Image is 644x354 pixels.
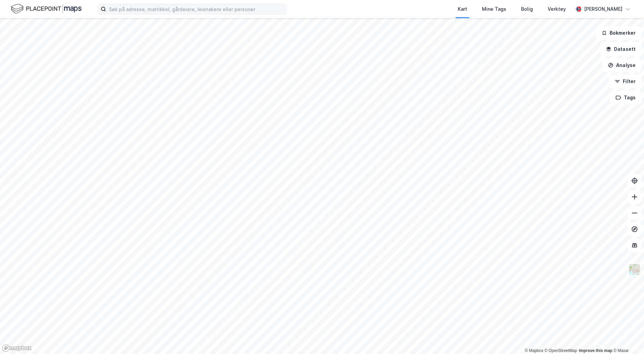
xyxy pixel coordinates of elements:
[482,5,506,13] div: Mine Tags
[596,26,641,40] button: Bokmerker
[525,348,543,353] a: Mapbox
[602,59,641,72] button: Analyse
[521,5,533,13] div: Bolig
[610,91,641,104] button: Tags
[548,5,566,13] div: Verktøy
[584,5,622,13] div: [PERSON_NAME]
[600,42,641,56] button: Datasett
[458,5,467,13] div: Kart
[106,4,286,14] input: Søk på adresse, matrikkel, gårdeiere, leietakere eller personer
[610,322,644,354] iframe: Chat Widget
[11,3,82,15] img: logo.f888ab2527a4732fd821a326f86c7f29.svg
[609,75,641,88] button: Filter
[610,322,644,354] div: Kontrollprogram for chat
[2,344,32,352] a: Mapbox homepage
[545,348,577,353] a: OpenStreetMap
[579,348,612,353] a: Improve this map
[628,263,641,276] img: Z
